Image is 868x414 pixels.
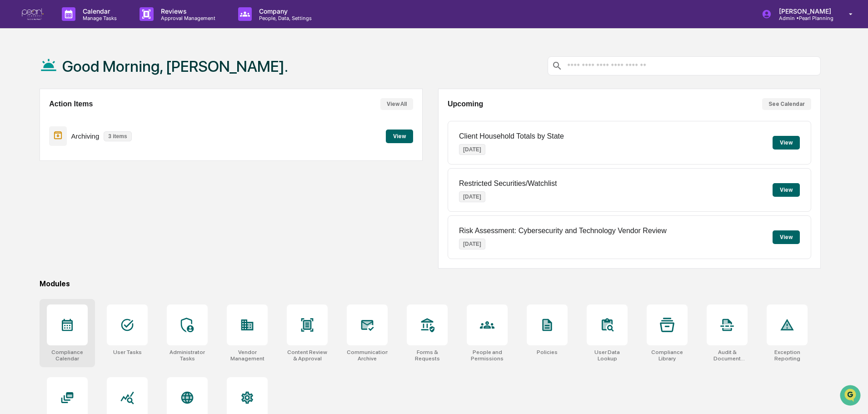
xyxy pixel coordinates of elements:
[80,124,99,131] span: [DATE]
[407,349,448,362] div: Forms & Requests
[141,99,165,110] button: See all
[9,187,16,194] div: 🖐️
[28,124,74,131] span: [PERSON_NAME]
[75,7,121,15] p: Calendar
[9,101,61,108] div: Past conversations
[459,132,564,140] p: Client Household Totals by State
[252,7,316,15] p: Company
[9,115,24,130] img: Tammy Steffen
[386,130,413,143] button: View
[347,349,388,362] div: Communications Archive
[773,230,800,244] button: View
[66,187,73,194] div: 🗄️
[767,349,808,362] div: Exception Reporting
[154,15,220,21] p: Approval Management
[64,225,110,232] a: Powered byPylon
[448,100,483,108] h2: Upcoming
[154,7,220,15] p: Reviews
[80,148,99,155] span: [DATE]
[104,131,131,141] p: 3 items
[75,148,79,155] span: •
[9,19,165,34] p: How can we help?
[772,7,836,15] p: [PERSON_NAME]
[587,349,628,362] div: User Data Lookup
[28,148,74,155] span: [PERSON_NAME]
[459,180,557,188] p: Restricted Securities/Watchlist
[75,15,121,21] p: Manage Tasks
[647,349,688,362] div: Compliance Library
[40,279,821,288] div: Modules
[41,70,149,79] div: Start new chat
[167,349,208,362] div: Administrator Tasks
[18,186,59,195] span: Preclearance
[113,349,142,355] div: User Tasks
[71,132,100,140] p: Archiving
[47,349,88,362] div: Compliance Calendar
[459,144,485,155] p: [DATE]
[707,349,748,362] div: Audit & Document Logs
[155,72,165,83] button: Start new chat
[459,227,667,235] p: Risk Assessment: Cybersecurity and Technology Vendor Review
[762,98,811,110] button: See Calendar
[9,140,24,154] img: Tammy Steffen
[62,57,288,75] h1: Good Morning, [PERSON_NAME].
[773,136,800,150] button: View
[252,15,316,21] p: People, Data, Settings
[839,384,863,409] iframe: Open customer support
[41,79,125,86] div: We're available if you need us!
[62,182,116,199] a: 🗄️Attestations
[459,239,485,249] p: [DATE]
[19,70,35,86] img: 8933085812038_c878075ebb4cc5468115_72.jpg
[287,349,328,362] div: Content Review & Approval
[75,124,79,131] span: •
[772,15,836,21] p: Admin • Pearl Planning
[5,200,61,216] a: 🔎Data Lookup
[18,203,57,212] span: Data Lookup
[467,349,508,362] div: People and Permissions
[49,100,93,108] h2: Action Items
[459,191,485,202] p: [DATE]
[90,225,110,232] span: Pylon
[22,8,44,20] img: logo
[386,131,413,140] a: View
[537,349,558,355] div: Policies
[75,186,113,195] span: Attestations
[227,349,268,362] div: Vendor Management
[9,204,16,211] div: 🔎
[9,70,25,86] img: 1746055101610-c473b297-6a78-478c-a979-82029cc54cd1
[5,182,62,199] a: 🖐️Preclearance
[773,183,800,197] button: View
[380,98,413,110] button: View All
